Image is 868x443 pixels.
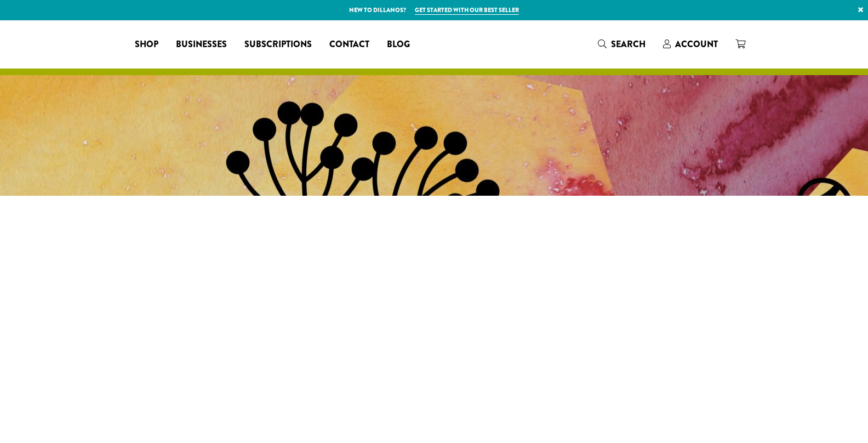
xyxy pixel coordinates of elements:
[611,38,646,50] span: Search
[589,35,654,53] a: Search
[135,38,158,52] span: Shop
[126,36,167,53] a: Shop
[329,38,369,52] span: Contact
[675,38,718,50] span: Account
[176,38,227,52] span: Businesses
[387,38,410,52] span: Blog
[415,5,519,15] a: Get started with our best seller
[244,38,312,52] span: Subscriptions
